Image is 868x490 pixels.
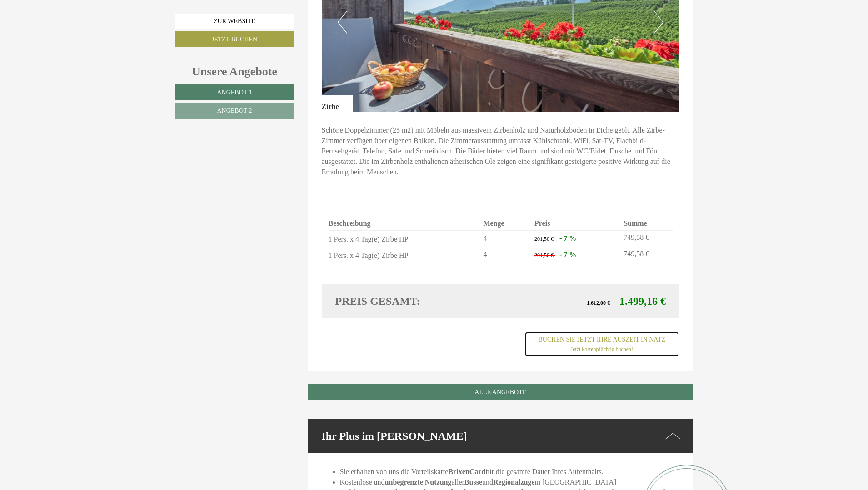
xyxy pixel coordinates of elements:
span: Angebot 1 [217,89,252,96]
div: Preis gesamt: [329,293,501,309]
p: Schöne Doppelzimmer (25 m2) mit Möbeln aus massivem Zirbenholz und Naturholzböden in Eiche geölt.... [322,125,680,177]
span: - 7 % [559,251,576,258]
li: Sie erhalten von uns die Vorteilskarte für die gesamte Dauer Ihres Aufenthalts. [340,467,680,477]
li: Kostenlose und aller und in [GEOGRAPHIC_DATA] [340,477,680,488]
td: 4 [479,231,531,247]
span: Angebot 2 [217,107,252,114]
span: - 7 % [559,234,576,242]
a: Jetzt buchen [175,31,294,47]
th: Beschreibung [329,217,480,231]
button: Next [654,11,663,34]
a: Zur Website [175,14,294,29]
td: 749,58 € [620,231,673,247]
span: 201,50 € [534,236,554,242]
a: Buchen Sie jetzt ihre Auszeit in NatzJetzt kostenpflichtig buchen! [524,332,679,357]
span: 201,50 € [534,252,554,258]
a: ALLE ANGEBOTE [308,384,693,400]
td: 4 [479,247,531,263]
th: Preis [531,217,620,231]
span: 1.612,00 € [587,300,610,306]
div: Ihr Plus im [PERSON_NAME] [308,419,693,453]
strong: BrixenCard [448,468,485,475]
th: Menge [479,217,531,231]
strong: Busse [464,478,482,486]
span: Jetzt kostenpflichtig buchen! [571,346,633,352]
td: 1 Pers. x 4 Tag(e) Zirbe HP [329,247,480,263]
span: 1.499,16 € [619,295,666,307]
strong: unbegrenzte Nutzung [385,478,452,486]
th: Summe [620,217,673,231]
button: Previous [338,11,347,34]
strong: Regionalzüge [493,478,535,486]
td: 1 Pers. x 4 Tag(e) Zirbe HP [329,231,480,247]
div: Unsere Angebote [175,63,294,80]
td: 749,58 € [620,247,673,263]
div: Zirbe [322,95,353,112]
